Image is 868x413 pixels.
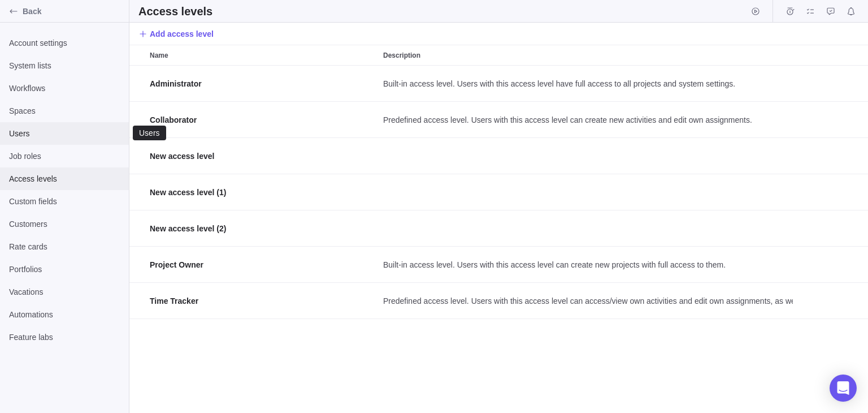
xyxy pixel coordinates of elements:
[9,37,120,49] span: Account settings
[9,332,120,343] span: Feature labs
[145,283,379,319] div: Name
[150,28,214,40] span: Add access level
[379,247,793,283] div: Description
[150,259,203,270] span: Project Owner
[379,45,793,65] div: Description
[9,60,120,71] span: System lists
[145,174,379,210] div: Name
[9,218,120,230] span: Customers
[843,8,859,18] a: Notifications
[150,295,198,307] span: Time Tracker
[383,78,735,89] span: Built-in access level. Users with this access level have full access to all projects and system s...
[823,3,839,19] span: Approval requests
[379,138,793,174] div: Description
[9,309,120,320] span: Automations
[150,223,226,234] span: New access level (2)
[145,66,379,102] div: Name
[145,210,379,246] div: New access level (2)
[830,375,857,402] div: Open Intercom Messenger
[145,138,379,174] div: Name
[145,45,379,65] div: Name
[150,114,197,126] span: Collaborator
[138,26,214,42] span: Add access level
[129,66,868,413] div: grid
[383,259,726,270] span: Built-in access level. Users with this access level can create new projects with full access to t...
[9,150,120,162] span: Job roles
[823,8,839,18] a: Approval requests
[145,210,379,247] div: Name
[383,50,420,61] span: Description
[150,187,226,198] span: New access level (1)
[9,241,120,252] span: Rate cards
[145,102,379,137] div: Collaborator
[383,295,793,307] span: Predefined access level. Users with this access level can access/view own activities and edit own...
[782,8,798,18] a: Time logs
[145,66,379,101] div: Administrator
[9,128,120,139] span: Users
[150,78,202,89] span: Administrator
[802,8,818,18] a: My assignments
[23,6,124,17] span: Back
[9,264,120,275] span: Portfolios
[145,247,379,283] div: Name
[379,66,793,102] div: Description
[379,210,793,247] div: Description
[138,3,212,19] h2: Access levels
[138,128,161,137] div: Users
[379,102,793,138] div: Description
[379,66,793,101] div: Built-in access level. Users with this access level have full access to all projects and system s...
[145,102,379,138] div: Name
[145,174,379,210] div: New access level (1)
[379,247,793,282] div: Built-in access level. Users with this access level can create new projects with full access to t...
[843,3,859,19] span: Notifications
[383,114,752,126] span: Predefined access level. Users with this access level can create new activities and edit own assi...
[145,283,379,319] div: Time Tracker
[782,3,798,19] span: Time logs
[9,105,120,117] span: Spaces
[150,150,214,162] span: New access level
[379,283,793,319] div: Description
[9,196,120,207] span: Custom fields
[145,247,379,282] div: Project Owner
[802,3,818,19] span: My assignments
[379,283,793,319] div: Predefined access level. Users with this access level can access/view own activities and edit own...
[9,173,120,184] span: Access levels
[9,286,120,298] span: Vacations
[145,138,379,174] div: New access level
[150,50,168,61] span: Name
[379,174,793,210] div: Description
[9,83,120,94] span: Workflows
[748,3,763,19] span: Start timer
[379,102,793,137] div: Predefined access level. Users with this access level can create new activities and edit own assi...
